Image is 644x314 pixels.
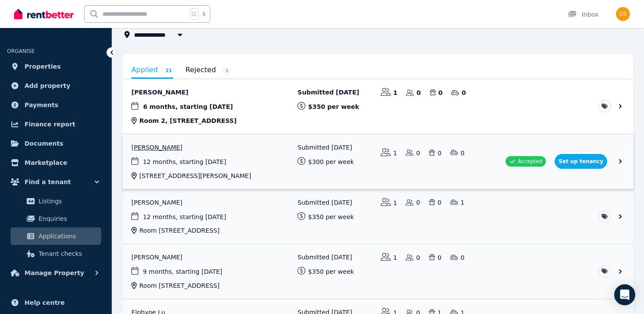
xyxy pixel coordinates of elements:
a: View application: Ryan Adams [123,134,633,189]
a: Documents [7,135,105,152]
span: Payments [25,100,58,110]
span: 21 [164,67,173,74]
span: Marketplace [25,157,67,168]
span: Tenant checks [39,248,98,259]
a: View application: Dana Coleman [123,189,633,244]
button: Manage Property [7,264,105,282]
span: Applications [39,231,98,241]
a: View application: Bianca Kohler [123,244,633,299]
img: Don Siyambalapitiya [616,7,630,21]
button: Find a tenant [7,173,105,191]
a: Listings [11,192,101,210]
a: Payments [7,96,105,114]
a: Add property [7,77,105,94]
div: Inbox [568,10,598,19]
span: ORGANISE [7,48,35,54]
span: Help centre [25,297,65,308]
div: Open Intercom Messenger [614,284,635,305]
span: Properties [25,61,61,72]
span: Find a tenant [25,177,71,187]
span: k [202,10,205,17]
a: Tenant checks [11,245,101,262]
a: View application: Akari Yamamoto [123,79,633,134]
a: Marketplace [7,154,105,171]
a: Help centre [7,294,105,311]
a: Applied [131,63,173,79]
span: Manage Property [25,268,84,278]
a: Rejected [185,63,231,77]
span: Add property [25,80,71,91]
a: Enquiries [11,210,101,227]
span: Documents [25,138,64,149]
span: Finance report [25,119,75,129]
img: RentBetter [14,7,74,21]
a: Properties [7,58,105,75]
a: Applications [11,227,101,245]
a: Finance report [7,115,105,133]
span: 1 [223,67,231,74]
span: Enquiries [39,213,98,224]
span: Listings [39,196,98,206]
